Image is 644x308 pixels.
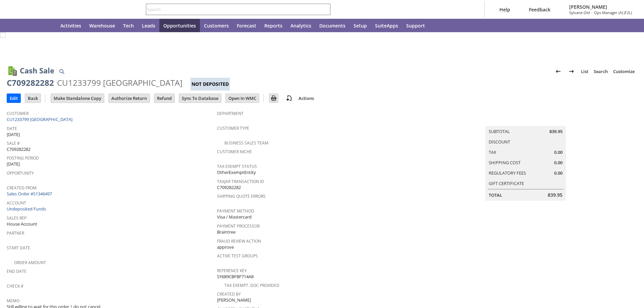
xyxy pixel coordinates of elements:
[224,140,268,146] a: Business Sales Team
[123,22,134,29] span: Tech
[217,214,252,220] span: Visa / Mastercard
[591,10,593,15] span: -
[7,77,54,88] div: C709282282
[20,65,54,76] h1: Cash Sale
[56,19,85,32] a: Activities
[568,67,576,75] img: Next
[591,66,610,77] a: Search
[217,149,252,155] a: Customer Niche
[315,19,350,32] a: Documents
[402,19,429,32] a: Support
[554,149,562,156] span: 0.00
[499,6,510,13] span: Help
[200,19,233,32] a: Customers
[485,115,566,126] caption: Summary
[204,22,229,29] span: Customers
[489,170,526,176] a: Regulatory Fees
[610,66,637,77] a: Customize
[7,140,20,146] a: Sale #
[217,244,234,250] span: approve
[7,126,17,131] a: Date
[217,273,254,280] span: SY689CBFBF714A8
[226,94,259,103] input: Open In WMC
[7,245,30,251] a: Start Date
[7,94,20,103] input: Edit
[354,22,367,29] span: Setup
[119,19,138,32] a: Tech
[7,155,39,161] a: Posting Period
[371,19,402,32] a: SuiteApps
[217,253,258,259] a: Active Test Groups
[529,6,550,13] span: Feedback
[286,19,315,32] a: Analytics
[578,66,591,77] a: List
[7,116,74,122] a: CU1233799 [GEOGRAPHIC_DATA]
[8,19,24,32] a: Recent Records
[489,192,502,198] a: Total
[12,21,20,29] svg: Recent Records
[159,19,200,32] a: Opportunities
[217,111,244,116] a: Department
[7,298,19,304] a: Memo
[24,19,40,32] div: Shortcuts
[7,111,29,116] a: Customer
[51,94,104,103] input: Make Standalone Copy
[44,21,52,29] svg: Home
[89,22,115,29] span: Warehouse
[264,22,282,29] span: Reports
[489,160,521,166] a: Shipping Cost
[7,185,37,191] a: Created From
[569,10,590,15] span: Sylvane Old
[489,139,510,145] a: Discount
[554,67,562,75] img: Previous
[224,283,279,288] a: Tax Exempt. Doc Provided
[270,94,278,102] img: Print
[7,221,37,227] span: House Account
[109,94,150,103] input: Authorize Return
[14,260,46,265] a: Order Amount
[217,291,241,297] a: Created By
[217,179,264,184] a: TaxJar Transaction ID
[217,193,266,199] a: Shipping Quote Errors
[285,94,293,102] img: add-record.svg
[7,191,54,197] a: Sales Order #S1346497
[233,19,260,32] a: Forecast
[60,22,81,29] span: Activities
[57,77,182,88] div: CU1233799 [GEOGRAPHIC_DATA]
[191,78,230,90] div: Not Deposited
[7,268,26,274] a: End Date
[24,47,634,53] div: Transaction successfully Saved
[217,125,249,131] a: Customer Type
[7,161,20,167] span: [DATE]
[25,94,41,103] input: Back
[40,19,56,32] a: Home
[489,128,510,134] a: Subtotal
[217,297,251,303] span: [PERSON_NAME]
[179,94,221,103] input: Sync To Database
[28,21,36,29] svg: Shortcuts
[350,19,371,32] a: Setup
[7,200,26,206] a: Account
[554,160,562,166] span: 0.00
[85,19,119,32] a: Warehouse
[138,19,159,32] a: Leads
[489,180,524,186] a: Gift Certificate
[406,22,425,29] span: Support
[489,149,496,155] a: Tax
[217,238,261,244] a: Fraud Review Action
[217,268,247,273] a: Reference Key
[7,283,23,289] a: Check #
[296,95,317,101] a: Actions
[217,164,257,169] a: Tax Exempt Status
[217,169,256,176] span: OtherExemptEntity
[146,5,321,13] input: Search
[154,94,174,103] input: Refund
[554,170,562,176] span: 0.00
[58,67,66,75] img: Quick Find
[217,184,241,191] span: C709282282
[7,215,26,221] a: Sales Rep
[7,146,31,152] span: C709282282
[217,229,235,235] span: Braintree
[290,22,311,29] span: Analytics
[260,19,286,32] a: Reports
